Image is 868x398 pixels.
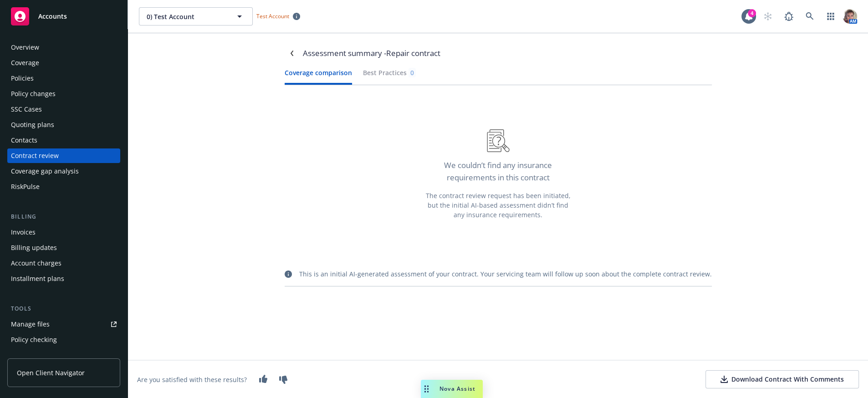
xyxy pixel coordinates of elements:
div: RiskPulse [11,179,40,194]
span: Test Account [256,12,289,20]
a: RiskPulse [7,179,120,194]
a: Policies [7,71,120,86]
div: Policy changes [11,87,56,101]
a: Contract review [7,148,120,163]
a: Policy checking [7,332,120,347]
p: The contract review request has been initiated, but the initial AI-based assessment didn’t find a... [425,191,571,219]
a: Report a Bug [780,7,798,26]
p: We couldn’t find any insurance requirements in this contract [425,159,571,184]
a: Navigate back [285,46,299,61]
a: Coverage [7,56,120,70]
div: Coverage gap analysis [11,164,79,179]
a: Accounts [7,4,120,29]
a: Account charges [7,256,120,270]
div: Invoices [11,225,36,240]
div: Contract review [11,148,59,163]
div: Tools [7,304,120,313]
span: 0) Test Account [147,12,225,21]
div: Download Contract With Comments [720,375,844,384]
div: Billing [7,212,120,221]
div: SSC Cases [11,102,42,117]
div: Account charges [11,256,61,270]
div: Coverage [11,56,39,70]
button: Coverage comparison [285,68,352,85]
a: Start snowing [759,7,777,26]
a: Policy changes [7,87,120,101]
div: Contacts [11,133,37,148]
a: Search [801,7,819,26]
img: photo [842,9,857,24]
div: Quoting plans [11,117,54,132]
div: Installment plans [11,271,64,286]
a: Contacts [7,133,120,148]
a: Billing updates [7,240,120,255]
button: Download Contract With Comments [705,370,859,388]
a: Quoting plans [7,117,120,132]
div: Policies [11,71,34,86]
div: Manage files [11,317,50,332]
a: Installment plans [7,271,120,286]
a: SSC Cases [7,102,120,117]
button: Nova Assist [421,380,483,398]
a: Manage files [7,317,120,332]
a: Overview [7,40,120,55]
a: Manage exposures [7,348,120,362]
div: 0 [410,68,414,77]
span: Best Practices0 [363,68,416,77]
span: Accounts [38,13,67,20]
a: Invoices [7,225,120,240]
span: Nova Assist [439,385,475,393]
a: Switch app [822,7,840,26]
span: Test Account [253,11,304,21]
div: Overview [11,40,39,55]
span: Open Client Navigator [17,368,85,378]
div: Billing updates [11,240,57,255]
div: This is an initial AI-generated assessment of your contract. Your servicing team will follow up s... [299,269,712,279]
div: Are you satisfied with these results? [137,375,247,384]
a: Coverage gap analysis [7,164,120,179]
button: 0) Test Account [139,7,253,26]
div: Assessment summary - Repair contract [303,47,440,59]
div: Best Practices [363,68,416,77]
div: Drag to move [421,380,432,398]
div: 4 [748,9,756,17]
div: Manage exposures [11,348,69,362]
div: Policy checking [11,332,57,347]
